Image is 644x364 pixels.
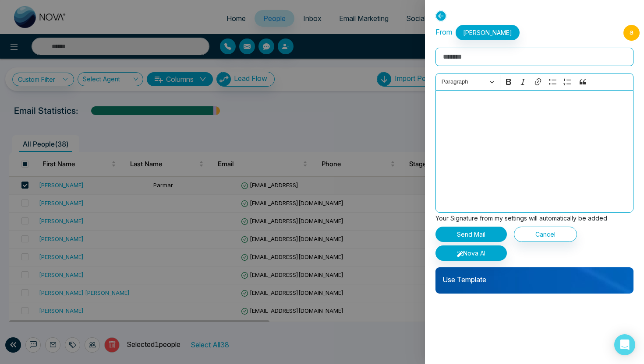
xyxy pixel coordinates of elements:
span: a [623,25,640,41]
small: Your Signature from my settings will automatically be added [435,214,607,222]
span: Paragraph [442,77,487,87]
button: Paragraph [438,75,498,89]
span: [PERSON_NAME] [456,25,520,40]
p: From [435,25,520,40]
button: Cancel [514,227,577,242]
div: Editor toolbar [435,73,633,90]
div: Editor editing area: main [435,90,633,213]
button: Nova AI [435,245,507,261]
p: Use Template [435,267,633,285]
button: Send Mail [435,227,507,242]
div: Open Intercom Messenger [614,334,635,355]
